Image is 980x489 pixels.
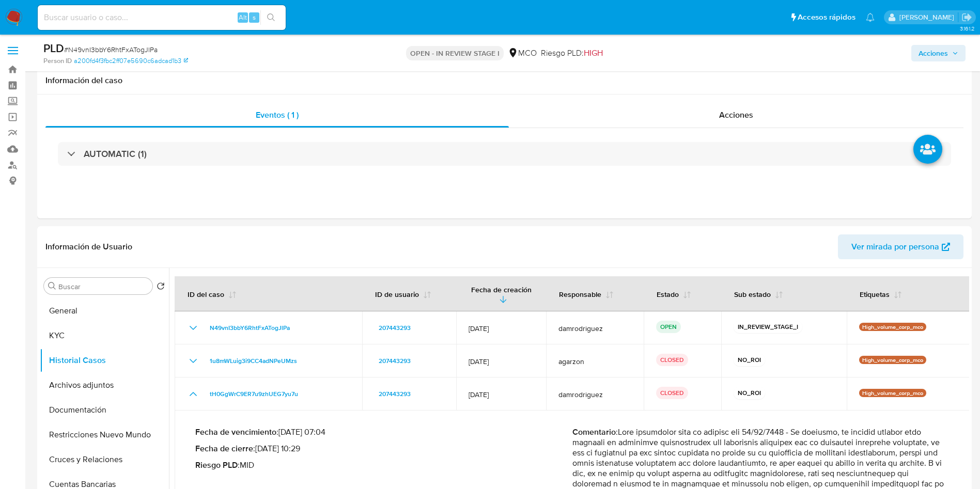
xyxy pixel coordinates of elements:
[64,44,158,55] span: # N49vnI3bbY6RhtFxATogJlPa
[38,11,286,24] input: Buscar usuario o caso...
[40,323,169,348] button: KYC
[157,282,165,293] button: Volver al orden por defecto
[260,10,282,25] button: search-icon
[45,242,132,252] h1: Información de Usuario
[239,12,247,22] span: Alt
[406,46,504,60] p: OPEN - IN REVIEW STAGE I
[919,45,948,61] span: Acciones
[851,234,939,259] span: Ver mirada por persona
[40,348,169,373] button: Historial Casos
[45,75,963,86] h1: Información del caso
[43,40,64,56] b: PLD
[40,422,169,447] button: Restricciones Nuevo Mundo
[74,56,188,66] a: a200fd4f3fbc2ff07e5690c6adcad1b3
[40,398,169,422] button: Documentación
[899,12,958,22] p: damian.rodriguez@mercadolibre.com
[719,109,753,121] span: Acciones
[798,12,855,23] span: Accesos rápidos
[541,48,603,59] span: Riesgo PLD:
[48,282,56,290] button: Buscar
[43,56,72,66] b: Person ID
[866,13,875,22] a: Notificaciones
[256,109,299,121] span: Eventos ( 1 )
[84,148,147,160] h3: AUTOMATIC (1)
[961,12,972,23] a: Salir
[911,45,966,61] button: Acciones
[40,373,169,398] button: Archivos adjuntos
[838,234,963,259] button: Ver mirada por persona
[40,298,169,323] button: General
[584,47,603,59] span: HIGH
[508,48,537,59] div: MCO
[58,142,951,166] div: AUTOMATIC (1)
[40,447,169,472] button: Cruces y Relaciones
[253,12,256,22] span: s
[58,282,148,291] input: Buscar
